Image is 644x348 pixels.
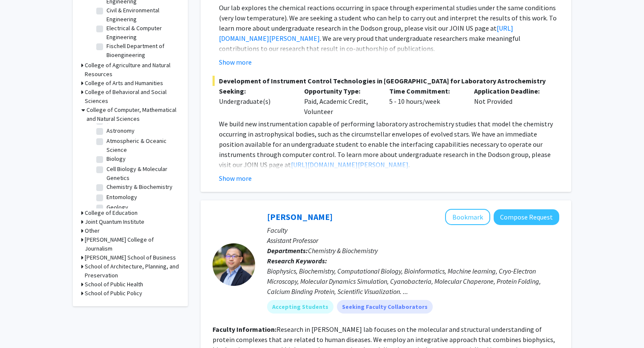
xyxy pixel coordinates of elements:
[474,86,546,96] p: Application Deadline:
[219,86,291,96] p: Seeking:
[219,119,559,170] p: We build new instrumentation capable of performing laboratory astrochemistry studies that model t...
[383,86,468,117] div: 5 - 10 hours/week
[213,325,276,334] b: Faculty Information:
[219,3,559,54] p: Our lab explores the chemical reactions occurring in space through experimental studies under the...
[337,300,433,314] mat-chip: Seeking Faculty Collaborators
[85,253,176,262] h3: [PERSON_NAME] School of Business
[219,57,252,67] button: Show more
[106,24,177,42] label: Electrical & Computer Engineering
[106,60,177,77] label: Materials Science & Engineering
[213,76,559,86] span: Development of Instrument Control Technologies in [GEOGRAPHIC_DATA] for Laboratory Astrochemistry
[106,165,177,183] label: Cell Biology & Molecular Genetics
[85,289,142,298] h3: School of Public Policy
[267,300,333,314] mat-chip: Accepting Students
[267,257,327,265] b: Research Keywords:
[267,211,333,222] a: [PERSON_NAME]
[106,193,137,202] label: Entomology
[219,173,252,183] button: Show more
[106,6,177,24] label: Civil & Environmental Engineering
[106,203,128,212] label: Geology
[304,86,377,96] p: Opportunity Type:
[106,183,172,191] label: Chemistry & Biochemistry
[267,266,559,297] div: Biophysics, Biochemistry, Computational Biology, Bioinformatics, Machine learning, Cryo-Electron ...
[6,310,36,342] iframe: Chat
[267,246,308,255] b: Departments:
[494,209,559,225] button: Compose Request to Yanxin Liu
[308,246,378,255] span: Chemistry & Biochemistry
[219,96,291,106] div: Undergraduate(s)
[85,217,144,226] h3: Joint Quantum Institute
[468,86,553,117] div: Not Provided
[291,160,408,169] a: [URL][DOMAIN_NAME][PERSON_NAME]
[85,280,143,289] h3: School of Public Health
[85,208,138,217] h3: College of Education
[85,79,163,88] h3: College of Arts and Humanities
[298,86,383,117] div: Paid, Academic Credit, Volunteer
[85,61,179,79] h3: College of Agriculture and Natural Resources
[445,209,490,225] button: Add Yanxin Liu to Bookmarks
[106,154,126,163] label: Biology
[85,226,100,235] h3: Other
[106,42,177,60] label: Fischell Department of Bioengineering
[85,88,179,106] h3: College of Behavioral and Social Sciences
[267,235,559,245] p: Assistant Professor
[389,86,462,96] p: Time Commitment:
[106,137,177,154] label: Atmospheric & Oceanic Science
[106,126,135,135] label: Astronomy
[86,106,179,123] h3: College of Computer, Mathematical and Natural Sciences
[267,225,559,235] p: Faculty
[85,235,179,253] h3: [PERSON_NAME] College of Journalism
[85,262,179,280] h3: School of Architecture, Planning, and Preservation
